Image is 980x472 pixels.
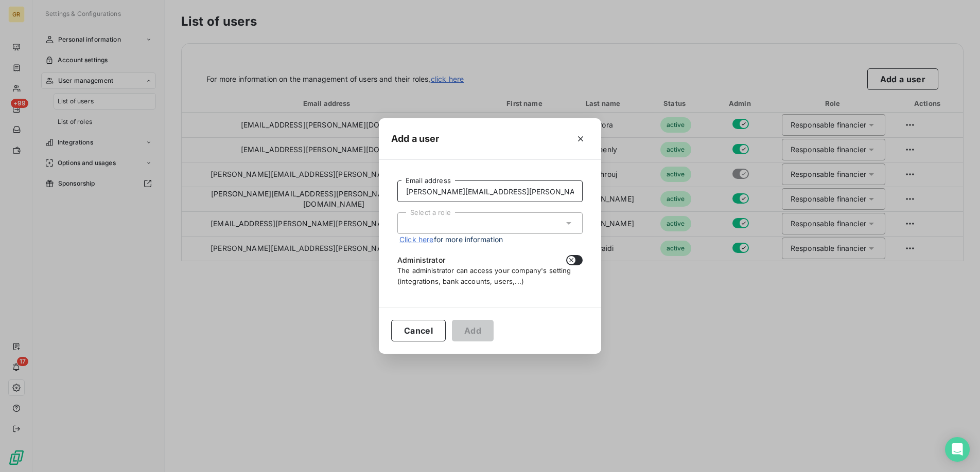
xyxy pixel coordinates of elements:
[399,234,503,245] span: for more information
[452,320,494,341] button: Add
[945,437,970,462] div: Open Intercom Messenger
[397,180,583,202] input: placeholder
[399,235,434,244] a: Click here
[397,255,445,265] span: Administrator
[397,266,571,285] span: The administrator can access your company's setting (integrations, bank accounts, users,...)
[391,320,446,341] button: Cancel
[391,132,440,146] h5: Add a user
